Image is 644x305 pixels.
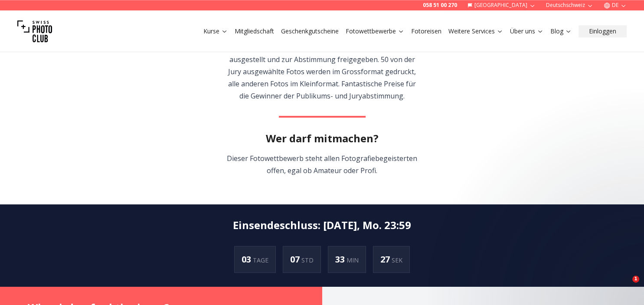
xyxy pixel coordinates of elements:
a: Über uns [510,27,543,36]
h2: Wer darf mitmachen? [266,131,379,145]
span: STD [301,256,314,264]
span: MIN [347,256,359,264]
span: TAGE [253,256,268,264]
p: Dieser Fotowettbewerb steht allen Fotografiebegeisterten offen, egal ob Amateur oder Profi. [223,152,421,177]
a: 058 51 00 270 [423,2,457,9]
button: Kurse [200,25,231,37]
button: Mitgliedschaft [231,25,278,37]
button: Einloggen [579,25,627,37]
span: 33 [335,253,347,265]
a: Mitgliedschaft [235,27,274,36]
button: Über uns [507,25,547,37]
button: Geschenkgutscheine [278,25,342,37]
a: Fotowettbewerbe [346,27,404,36]
p: Alle zum Wettbewerb eingereichten Fotos werden ausgestellt und zur Abstimmung freigegeben. 50 von... [223,41,421,102]
a: Geschenkgutscheine [281,27,339,36]
button: Weitere Services [445,25,507,37]
a: Blog [550,27,572,36]
button: Fotoreisen [408,25,445,37]
span: 03 [242,253,253,265]
h2: Einsendeschluss : [DATE], Mo. 23:59 [233,218,411,232]
span: SEK [392,256,402,264]
span: 27 [380,253,392,265]
iframe: Intercom live chat [615,275,635,296]
a: Kurse [203,27,228,36]
button: Blog [547,25,575,37]
a: Fotoreisen [411,27,441,36]
a: Weitere Services [448,27,503,36]
button: Fotowettbewerbe [342,25,408,37]
span: 1 [632,275,639,282]
span: 07 [290,253,301,265]
img: Swiss photo club [17,14,52,49]
iframe: Intercom notifications Nachricht [471,221,644,282]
